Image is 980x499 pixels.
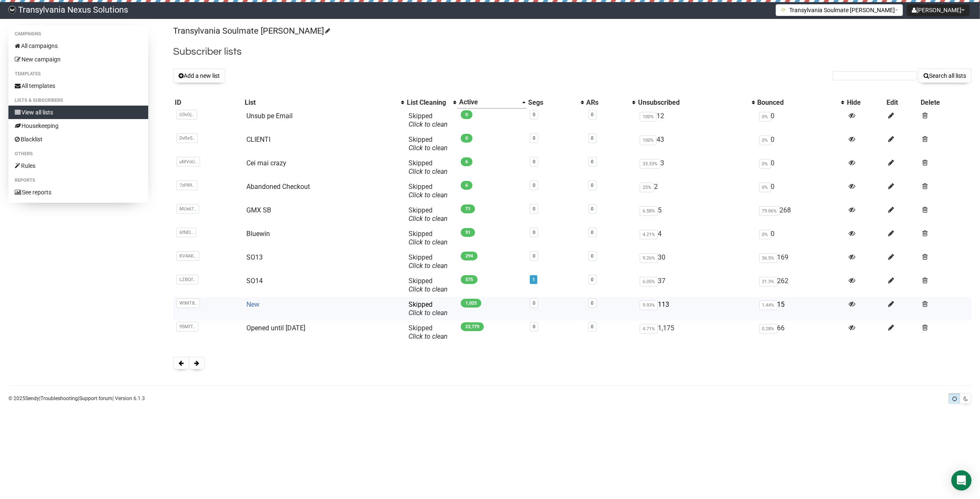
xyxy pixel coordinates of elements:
li: Reports [8,175,148,186]
span: 100% [640,135,657,145]
th: Unsubscribed: No sort applied, activate to apply an ascending sort [636,96,756,109]
a: See reports [8,186,148,199]
span: 6fNEI.. [176,228,196,237]
a: Click to clean [409,120,448,128]
td: 268 [756,203,845,226]
td: 5 [636,203,756,226]
a: 0 [533,183,535,188]
a: Abandoned Checkout [246,183,310,191]
a: Click to clean [409,191,448,199]
a: Click to clean [409,309,448,317]
span: 4.71% [640,324,658,334]
button: Add a new list [173,69,225,83]
img: 586cc6b7d8bc403f0c61b981d947c989 [8,6,16,13]
td: 262 [756,273,845,297]
a: Support forum [79,395,112,401]
th: ARs: No sort applied, activate to apply an ascending sort [585,96,636,109]
span: 575 [461,275,478,284]
span: 71 [461,204,475,213]
span: 6 [461,157,473,166]
span: 95MfT.. [176,322,198,332]
div: Edit [887,98,918,107]
a: 0 [533,112,535,117]
span: 79.06% [759,206,780,216]
span: KV4AK.. [176,251,199,261]
a: 0 [533,324,535,329]
a: 1 [532,277,535,282]
a: Click to clean [409,238,448,246]
li: Campaigns [8,29,148,39]
a: 0 [591,230,594,235]
span: 1.44% [759,300,777,310]
a: Click to clean [409,262,448,270]
a: Unsub pe Email [246,112,293,120]
td: 0 [756,226,845,250]
span: U3vOj.. [176,110,197,119]
span: MUx67.. [176,204,199,214]
a: Rules [8,159,148,173]
a: 0 [533,253,535,259]
li: Lists & subscribers [8,96,148,106]
a: View all lists [8,106,148,119]
td: 2 [636,179,756,203]
li: Others [8,149,148,159]
div: Active [459,98,518,106]
a: 0 [591,253,594,259]
th: List: No sort applied, activate to apply an ascending sort [243,96,405,109]
td: 113 [636,297,756,321]
a: New campaign [8,53,148,66]
td: 12 [636,109,756,132]
th: Edit: No sort applied, sorting is disabled [885,96,919,109]
span: Skipped [409,300,448,317]
div: Delete [921,98,970,107]
span: 0.28% [759,324,777,334]
span: LZBQf.. [176,275,198,284]
span: 31.3% [759,277,777,287]
img: 1.png [780,6,787,13]
th: Delete: No sort applied, sorting is disabled [919,96,972,109]
td: 0 [756,156,845,179]
div: Segs [528,98,576,107]
th: Segs: No sort applied, activate to apply an ascending sort [526,96,585,109]
th: Active: Ascending sort applied, activate to apply a descending sort [457,96,526,109]
span: 0% [759,183,771,192]
div: ID [175,98,241,107]
a: Click to clean [409,285,448,293]
a: 0 [591,183,594,188]
a: Blacklist [8,133,148,146]
span: Skipped [409,159,448,175]
a: 0 [533,300,535,306]
span: Skipped [409,324,448,340]
th: Hide: No sort applied, sorting is disabled [845,96,885,109]
td: 15 [756,297,845,321]
td: 0 [756,179,845,203]
a: 0 [591,112,594,117]
td: 0 [756,132,845,156]
a: Opened until [DATE] [246,324,305,332]
span: 0% [759,135,771,145]
th: Bounced: No sort applied, activate to apply an ascending sort [756,96,845,109]
a: CLIENTI [246,135,270,143]
a: Troubleshooting [40,395,78,401]
a: 0 [591,159,594,165]
span: 25% [640,183,654,192]
a: Click to clean [409,332,448,340]
button: Search all lists [918,69,972,83]
span: Skipped [409,206,448,223]
a: 0 [533,135,535,141]
span: 6.58% [640,206,658,216]
span: 9.93% [640,300,658,310]
div: List [245,98,397,107]
span: 33.33% [640,159,660,169]
span: 36.5% [759,253,777,263]
td: 1,175 [636,321,756,344]
td: 0 [756,109,845,132]
span: 6 [461,181,473,190]
span: 0 [461,134,473,143]
td: 43 [636,132,756,156]
a: 0 [591,277,594,282]
span: Skipped [409,183,448,199]
td: 37 [636,273,756,297]
span: WlMT8.. [176,298,200,308]
a: Click to clean [409,167,448,175]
